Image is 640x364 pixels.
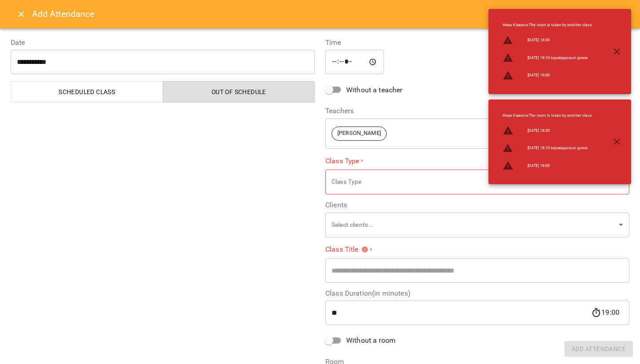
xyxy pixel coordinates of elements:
div: Select clients... [325,212,629,237]
button: Out of Schedule [163,81,315,103]
p: Class Type [332,178,615,186]
li: [DATE] 18:00 [496,67,599,84]
label: Time [325,39,629,46]
span: Without a room [346,335,396,346]
li: [DATE] 18:10 індивідуальні уроки [496,139,599,157]
span: Class Title [325,246,368,253]
label: Class Type [325,156,629,166]
svg: Please specify class title or select clients [361,246,368,253]
li: [DATE] 18:10 індивідуальні уроки [496,49,599,67]
h6: Add Attendance [32,7,629,21]
div: [PERSON_NAME] [325,118,629,149]
button: Scheduled class [11,81,163,103]
label: Teachers [325,107,629,115]
li: [DATE] 18:00 [496,157,599,174]
span: Without a teacher [346,85,403,95]
li: [DATE] 18:30 [496,32,599,49]
label: Clients [325,202,629,209]
li: Нова Кімната : The room is taken by another class [496,109,599,122]
p: Select clients... [332,221,615,229]
label: Date [11,39,315,46]
label: Class Duration(in minutes) [325,290,629,297]
li: [DATE] 18:30 [496,122,599,139]
span: [PERSON_NAME] [332,129,386,138]
span: Scheduled class [16,87,158,97]
button: Close [11,4,32,25]
span: Out of Schedule [168,87,310,97]
li: Нова Кімната : The room is taken by another class [496,19,599,32]
div: Class Type [325,170,629,195]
